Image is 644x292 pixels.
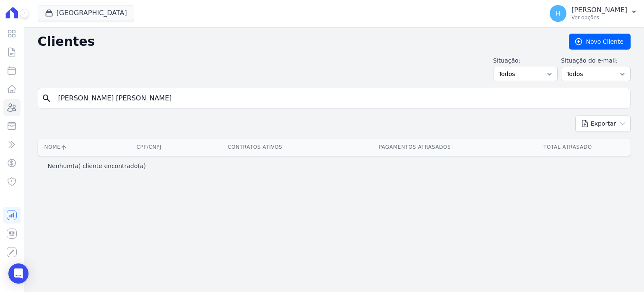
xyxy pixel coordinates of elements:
th: Nome [38,139,113,156]
i: search [42,93,52,103]
div: Open Intercom Messenger [8,263,29,284]
th: Contratos Ativos [185,139,325,156]
a: Novo Cliente [569,34,631,50]
label: Situação: [493,56,558,65]
button: Exportar [575,116,631,132]
button: H [PERSON_NAME] Ver opções [543,2,644,25]
h2: Clientes [38,34,556,49]
button: [GEOGRAPHIC_DATA] [38,5,134,21]
p: Nenhum(a) cliente encontrado(a) [48,162,146,170]
th: Total Atrasado [505,139,631,156]
p: Ver opções [571,14,627,21]
th: CPF/CNPJ [113,139,185,156]
span: H [556,11,561,16]
th: Pagamentos Atrasados [325,139,505,156]
label: Situação do e-mail: [561,56,631,65]
input: Buscar por nome, CPF ou e-mail [53,90,627,107]
p: [PERSON_NAME] [571,6,627,14]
